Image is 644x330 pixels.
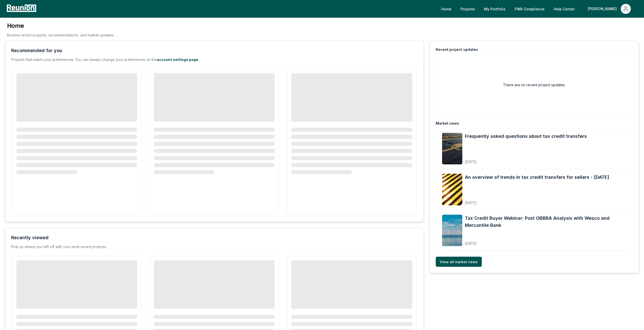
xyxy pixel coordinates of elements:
div: [DATE] [465,156,587,164]
a: Home [437,4,455,14]
a: An overview of trends in tax credit transfers for sellers - [DATE] [465,174,609,181]
img: Frequently asked questions about tax credit transfers [442,133,462,164]
span: Projects that match your preferences. You can always change your preferences on the [11,57,157,62]
a: Projects [456,4,479,14]
a: Tax Credit Buyer Webinar: Post OBBBA Analysis with Wesco and Mercantile Bank [465,215,627,229]
div: Recent project updates [436,47,478,52]
a: Frequently asked questions about tax credit transfers [465,133,587,140]
div: [DATE] [465,237,627,246]
a: View all market news [436,257,482,267]
img: An overview of trends in tax credit transfers for sellers - September 2025 [442,174,462,205]
a: My Portfolio [480,4,510,14]
div: Recommended for you [11,47,62,54]
p: Browse recent projects, recommendations, and market updates. [7,32,114,38]
a: account settings page. [157,57,199,62]
a: PWA Compliance [511,4,549,14]
div: Pick up where you left off with your most recent projects. [11,244,107,249]
div: [PERSON_NAME] [588,4,619,14]
button: [PERSON_NAME] [584,4,635,14]
div: Recently viewed [11,234,49,241]
img: Tax Credit Buyer Webinar: Post OBBBA Analysis with Wesco and Mercantile Bank [442,215,462,246]
div: Market news [436,121,459,126]
a: Help Center [550,4,579,14]
h2: There are no recent project updates. [503,82,566,87]
h3: Home [7,22,114,30]
nav: Main [437,4,639,14]
div: [DATE] [465,196,609,205]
